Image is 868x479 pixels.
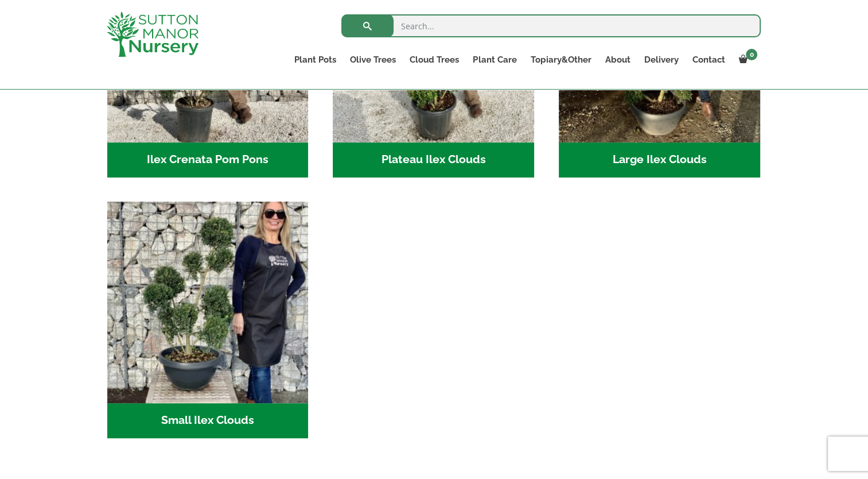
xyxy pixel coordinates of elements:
a: Visit product category Small Ilex Clouds [107,202,309,438]
h2: Small Ilex Clouds [107,403,309,439]
a: Contact [685,52,731,68]
img: logo [107,11,198,57]
span: 0 [746,49,757,60]
h2: Ilex Crenata Pom Pons [107,142,309,178]
a: Topiary&Other [523,52,598,68]
img: Small Ilex Clouds [107,202,309,403]
a: Plant Care [466,52,523,68]
a: About [598,52,637,68]
h2: Plateau Ilex Clouds [333,142,534,178]
h2: Large Ilex Clouds [559,142,760,178]
a: 0 [731,52,761,68]
a: Cloud Trees [403,52,466,68]
input: Search... [341,14,761,37]
a: Plant Pots [287,52,343,68]
a: Olive Trees [343,52,403,68]
a: Delivery [637,52,685,68]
